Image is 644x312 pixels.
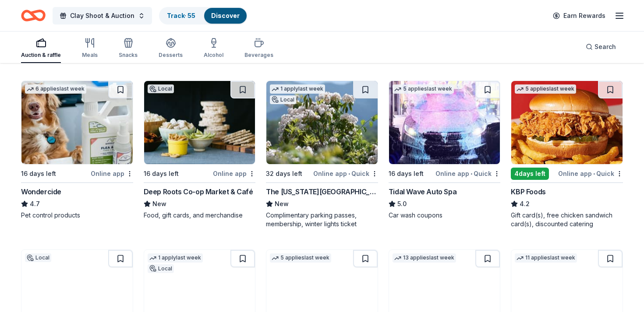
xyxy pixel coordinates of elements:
div: Car wash coupons [389,211,501,220]
a: Image for The North Carolina Arboretum1 applylast weekLocal32 days leftOnline app•QuickThe [US_ST... [266,81,378,228]
button: Auction & raffle [21,34,61,63]
div: Online app Quick [558,168,623,179]
div: Local [25,253,51,262]
div: 6 applies last week [25,84,86,94]
div: Alcohol [204,52,223,59]
span: 4.2 [520,199,530,209]
span: New [275,199,289,209]
div: Food, gift cards, and merchandise [144,211,256,220]
div: Gift card(s), free chicken sandwich card(s), discounted catering [511,211,623,228]
div: Desserts [159,52,183,59]
div: 5 applies last week [515,84,576,94]
a: Image for Deep Roots Co-op Market & CaféLocal16 days leftOnline appDeep Roots Co-op Market & Café... [144,81,256,220]
img: Image for Deep Roots Co-op Market & Café [144,81,255,164]
a: Image for Wondercide6 applieslast week16 days leftOnline appWondercide4.7Pet control products [21,81,133,220]
button: Alcohol [204,34,223,63]
div: Online app Quick [313,168,378,179]
a: Image for KBP Foods5 applieslast week4days leftOnline app•QuickKBP Foods4.2Gift card(s), free chi... [511,81,623,228]
div: Local [148,84,174,93]
div: Local [270,95,296,104]
div: Deep Roots Co-op Market & Café [144,186,253,197]
button: Desserts [159,34,183,63]
div: 32 days left [266,168,302,179]
img: Image for The North Carolina Arboretum [266,81,378,164]
img: Image for Wondercide [21,81,133,164]
button: Search [579,38,623,56]
button: Track· 55Discover [159,7,248,25]
a: Earn Rewards [548,8,611,24]
img: Image for KBP Foods [511,81,623,164]
span: New [152,199,166,209]
a: Home [21,5,46,26]
span: • [348,170,350,177]
div: 5 applies last week [393,84,454,94]
div: Auction & raffle [21,52,61,59]
div: The [US_STATE][GEOGRAPHIC_DATA] [266,186,378,197]
span: 5.0 [397,199,407,209]
div: Complimentary parking passes, membership, winter lights ticket [266,211,378,228]
span: • [593,170,595,177]
div: 16 days left [389,168,424,179]
div: Snacks [119,52,138,59]
span: Clay Shoot & Auction [70,11,134,21]
a: Track· 55 [167,12,195,19]
button: Beverages [244,34,273,63]
div: 13 applies last week [393,253,456,263]
img: Image for Tidal Wave Auto Spa [389,81,500,164]
div: KBP Foods [511,186,545,197]
div: Pet control products [21,211,133,220]
div: 1 apply last week [148,253,203,263]
span: Search [594,42,616,52]
button: Clay Shoot & Auction [53,7,152,25]
div: Wondercide [21,186,61,197]
div: Online app Quick [435,168,500,179]
a: Discover [211,12,240,19]
div: Tidal Wave Auto Spa [389,186,456,197]
div: 1 apply last week [270,84,325,94]
div: 4 days left [511,168,549,180]
span: • [471,170,472,177]
div: Online app [91,168,133,179]
button: Meals [82,34,98,63]
button: Snacks [119,34,138,63]
div: Local [148,264,174,273]
a: Image for Tidal Wave Auto Spa5 applieslast week16 days leftOnline app•QuickTidal Wave Auto Spa5.0... [389,81,501,220]
div: 5 applies last week [270,253,331,263]
div: Online app [213,168,255,179]
span: 4.7 [30,199,40,209]
div: 11 applies last week [515,253,577,263]
div: Beverages [244,52,273,59]
div: 16 days left [144,168,179,179]
div: Meals [82,52,98,59]
div: 16 days left [21,168,56,179]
